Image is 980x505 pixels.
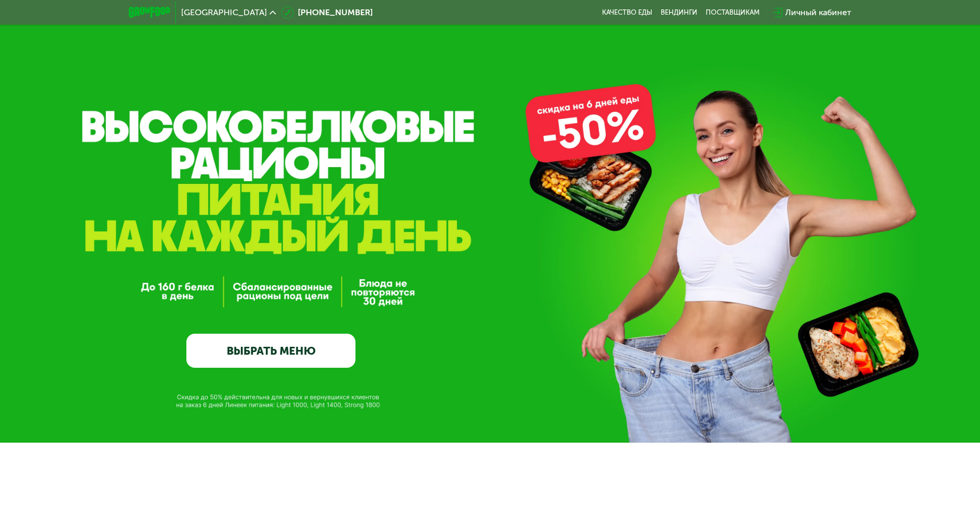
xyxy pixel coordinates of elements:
[186,334,356,368] a: ВЫБРАТЬ МЕНЮ
[706,8,760,17] div: поставщикам
[281,6,373,19] a: [PHONE_NUMBER]
[661,8,697,17] a: Вендинги
[602,8,652,17] a: Качество еды
[181,8,267,17] span: [GEOGRAPHIC_DATA]
[785,6,851,19] div: Личный кабинет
